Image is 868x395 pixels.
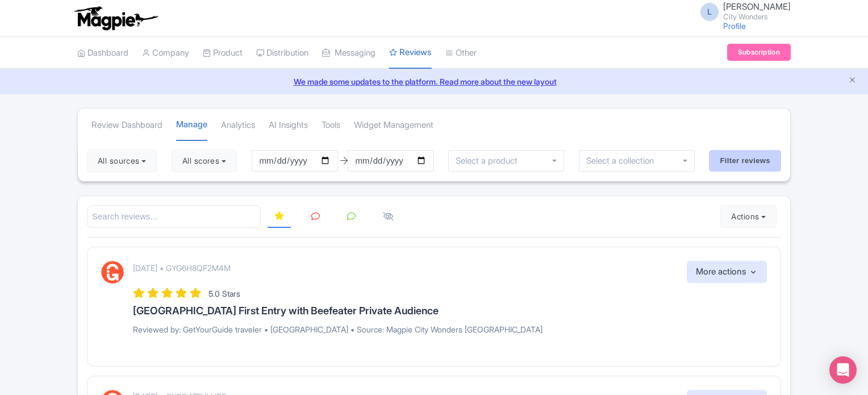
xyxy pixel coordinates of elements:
[694,2,791,20] a: L [PERSON_NAME] City Wonders
[77,38,128,69] a: Dashboard
[133,323,767,335] p: Reviewed by: GetYourGuide traveler • [GEOGRAPHIC_DATA] • Source: Magpie City Wonders [GEOGRAPHIC_...
[322,38,375,69] a: Messaging
[322,110,340,141] a: Tools
[456,156,524,166] input: Select a product
[203,38,243,69] a: Product
[72,6,160,31] img: logo-ab69f6fb50320c5b225c76a69d11143b.png
[142,38,189,69] a: Company
[586,156,662,166] input: Select a collection
[354,110,433,141] a: Widget Management
[101,261,124,284] img: GetYourGuide Logo
[87,205,261,228] input: Search reviews...
[176,109,207,142] a: Manage
[687,261,767,283] button: More actions
[700,3,719,21] span: L
[723,13,791,20] small: City Wonders
[172,149,237,172] button: All scores
[87,149,157,172] button: All sources
[723,21,746,31] a: Profile
[445,38,477,69] a: Other
[7,76,861,88] a: We made some updates to the platform. Read more about the new layout
[848,74,857,88] button: Close announcement
[829,356,857,384] div: Open Intercom Messenger
[720,205,777,228] button: Actions
[389,37,432,69] a: Reviews
[723,1,791,12] span: [PERSON_NAME]
[133,262,231,274] p: [DATE] • GYG6H8QF2M4M
[91,110,162,141] a: Review Dashboard
[256,38,308,69] a: Distribution
[133,305,767,317] h3: [GEOGRAPHIC_DATA] First Entry with Beefeater Private Audience
[208,289,240,298] span: 5.0 Stars
[727,44,791,61] a: Subscription
[269,110,308,141] a: AI Insights
[709,150,781,172] input: Filter reviews
[221,110,255,141] a: Analytics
